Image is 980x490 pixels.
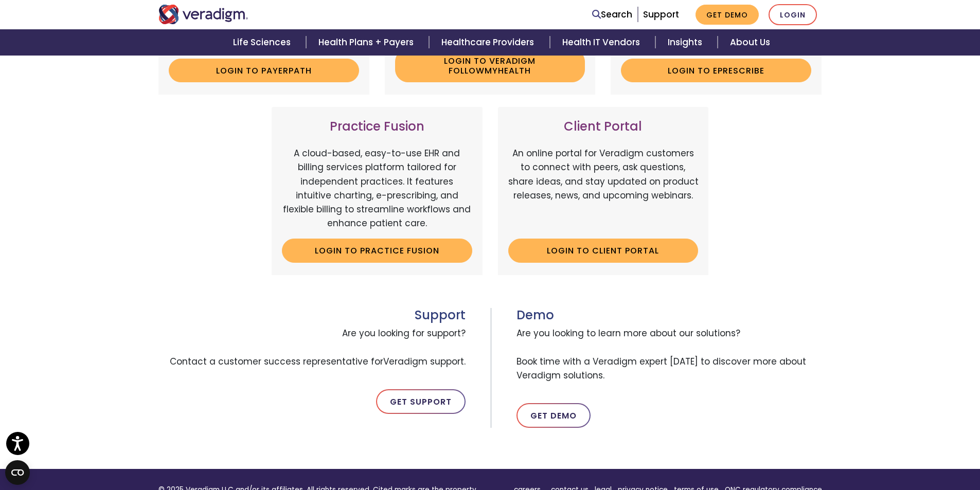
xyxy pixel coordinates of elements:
[516,322,822,387] span: Are you looking to learn more about our solutions? Book time with a Veradigm expert [DATE] to dis...
[282,239,472,262] a: Login to Practice Fusion
[429,29,549,56] a: Healthcare Providers
[306,29,429,56] a: Health Plans + Payers
[655,29,718,56] a: Insights
[376,389,466,414] a: Get Support
[550,29,655,56] a: Health IT Vendors
[395,49,585,82] a: Login to Veradigm FollowMyHealth
[592,8,632,22] a: Search
[282,119,472,134] h3: Practice Fusion
[508,147,699,230] p: An online portal for Veradigm customers to connect with peers, ask questions, share ideas, and st...
[621,59,811,82] a: Login to ePrescribe
[769,4,817,25] a: Login
[5,460,30,485] button: Open CMP widget
[158,5,248,24] img: Veradigm logo
[696,5,759,25] a: Get Demo
[383,355,466,368] span: Veradigm support.
[282,147,472,230] p: A cloud-based, easy-to-use EHR and billing services platform tailored for independent practices. ...
[643,8,679,21] a: Support
[158,308,466,323] h3: Support
[508,239,699,262] a: Login to Client Portal
[782,416,968,478] iframe: Drift Chat Widget
[508,119,699,134] h3: Client Portal
[158,322,466,373] span: Are you looking for support? Contact a customer success representative for
[516,308,822,323] h3: Demo
[169,59,359,82] a: Login to Payerpath
[221,29,306,56] a: Life Sciences
[718,29,782,56] a: About Us
[516,403,591,428] a: Get Demo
